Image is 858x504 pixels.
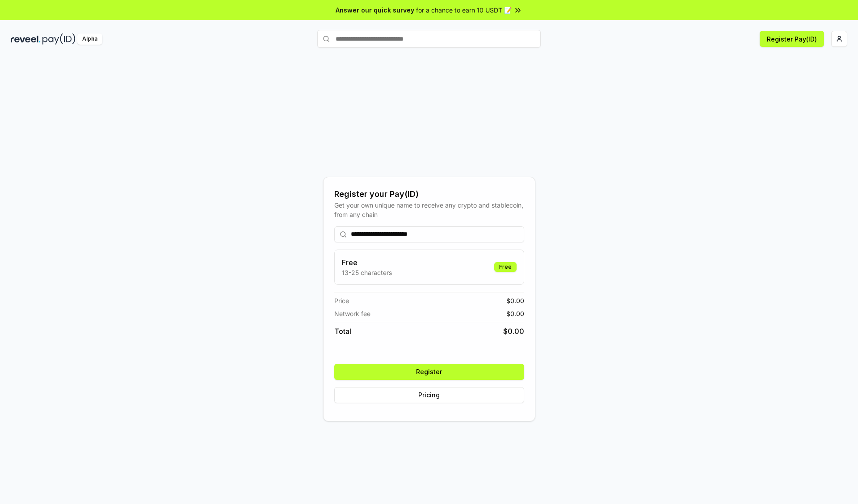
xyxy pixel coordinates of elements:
[11,33,41,45] img: reveel_dark
[77,33,102,45] div: Alpha
[334,387,524,403] button: Pricing
[334,188,524,200] div: Register your Pay(ID)
[506,296,524,305] span: $ 0.00
[42,33,76,45] img: pay_id
[334,364,524,380] button: Register
[506,309,524,318] span: $ 0.00
[342,257,392,268] h3: Free
[503,326,524,337] span: $ 0.00
[342,268,392,277] p: 13-25 characters
[494,262,517,272] div: Free
[334,296,349,305] span: Price
[760,31,824,47] button: Register Pay(ID)
[334,200,524,219] div: Get your own unique name to receive any crypto and stablecoin, from any chain
[334,309,370,318] span: Network fee
[334,326,351,337] span: Total
[336,5,414,15] span: Answer our quick survey
[416,5,512,15] span: for a chance to earn 10 USDT 📝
